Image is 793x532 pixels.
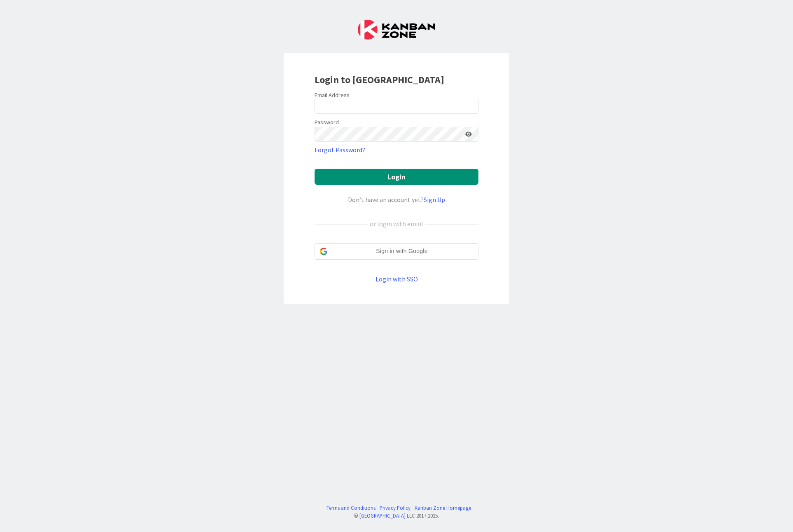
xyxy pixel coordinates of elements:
a: Terms and Conditions [327,504,376,512]
a: [GEOGRAPHIC_DATA] [359,512,406,519]
a: Forgot Password? [315,145,365,155]
div: © LLC 2017- 2025 . [322,512,471,520]
img: Kanban Zone [358,20,435,39]
div: Sign in with Google [315,243,478,260]
button: Login [315,169,478,185]
span: Sign in with Google [331,247,473,256]
a: Kanban Zone Homepage [415,504,471,512]
div: or login with email [368,219,425,229]
label: Email Address [315,91,350,99]
b: Login to [GEOGRAPHIC_DATA] [315,73,444,86]
div: Don’t have an account yet? [315,195,478,204]
a: Privacy Policy [380,504,410,512]
a: Sign Up [424,195,445,204]
a: Login with SSO [376,275,418,283]
label: Password [315,118,339,127]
